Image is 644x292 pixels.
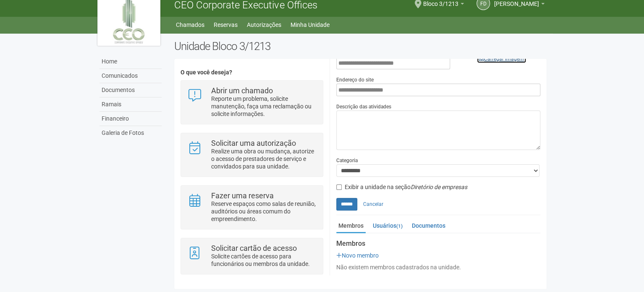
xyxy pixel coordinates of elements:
[211,147,317,170] p: Realize uma obra ou mudança, autorize o acesso de prestadores de serviço e convidados para sua un...
[99,97,162,112] a: Ramais
[247,19,281,31] a: Autorizações
[99,126,162,140] a: Galeria de Fotos
[359,198,388,210] a: Cancelar
[371,219,405,232] a: Usuários(1)
[211,244,297,253] strong: Solicitar cartão de acesso
[99,112,162,126] a: Financeiro
[291,19,330,31] a: Minha Unidade
[187,192,316,223] a: Fazer uma reserva Reserve espaços como salas de reunião, auditórios ou áreas comum do empreendime...
[181,69,323,76] h4: O que você deseja?
[411,184,467,190] em: Diretório de empresas
[187,87,316,118] a: Abrir um chamado Reporte um problema, solicite manutenção, faça uma reclamação ou solicite inform...
[187,139,316,170] a: Solicitar uma autorização Realize uma obra ou mudança, autorize o acesso de prestadores de serviç...
[476,54,526,63] button: Carregar imagem
[396,223,403,229] small: (1)
[187,245,316,268] a: Solicitar cartão de acesso Solicite cartões de acesso para funcionários ou membros da unidade.
[211,139,296,147] strong: Solicitar uma autorização
[211,253,317,268] p: Solicite cartões de acesso para funcionários ou membros da unidade.
[336,184,342,190] input: Exibir a unidade na seçãoDiretório de empresas
[336,183,467,192] label: Exibir a unidade na seção
[336,157,358,164] label: Categoria
[410,219,448,232] a: Documentos
[211,200,317,223] p: Reserve espaços como salas de reunião, auditórios ou áreas comum do empreendimento.
[176,19,204,31] a: Chamados
[423,2,464,8] a: Bloco 3/1213
[174,40,547,53] h2: Unidade Bloco 3/1213
[336,76,374,84] label: Endereço do site
[211,86,273,95] strong: Abrir um chamado
[99,69,162,83] a: Comunicados
[211,191,274,200] strong: Fazer uma reserva
[336,103,391,110] label: Descrição das atividades
[99,83,162,97] a: Documentos
[336,263,540,271] div: Não existem membros cadastrados na unidade.
[99,55,162,69] a: Home
[336,219,366,233] a: Membros
[211,95,317,118] p: Reporte um problema, solicite manutenção, faça uma reclamação ou solicite informações.
[336,240,540,247] strong: Membros
[336,252,379,259] a: Novo membro
[494,2,545,8] a: [PERSON_NAME]
[214,19,238,31] a: Reservas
